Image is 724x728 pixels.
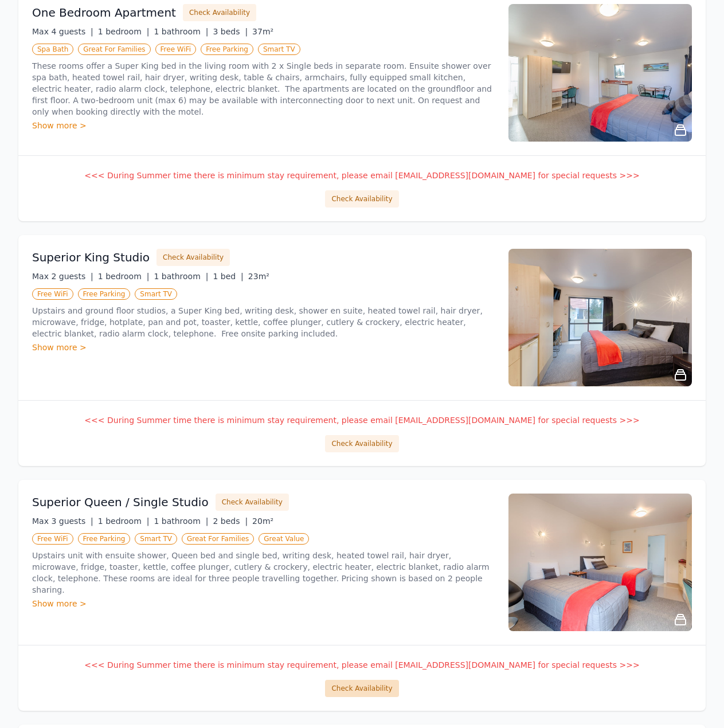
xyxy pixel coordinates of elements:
span: Free WiFi [32,533,73,545]
span: 3 beds | [213,27,248,36]
div: Show more > [32,120,495,131]
span: Max 4 guests | [32,27,93,36]
button: Check Availability [216,494,289,511]
span: Free Parking [78,288,131,300]
span: 1 bathroom | [154,516,208,526]
span: 1 bedroom | [98,516,150,526]
span: Great Value [259,533,309,545]
h3: Superior King Studio [32,249,150,265]
button: Check Availability [325,435,398,452]
p: Upstairs unit with ensuite shower, Queen bed and single bed, writing desk, heated towel rail, hai... [32,550,495,596]
p: Upstairs and ground floor studios, a Super King bed, writing desk, shower en suite, heated towel ... [32,305,495,339]
div: Show more > [32,342,495,353]
span: Great For Families [78,44,150,55]
span: Max 2 guests | [32,272,93,281]
button: Check Availability [325,190,398,208]
span: Smart TV [135,533,177,545]
div: Show more > [32,598,495,609]
p: <<< During Summer time there is minimum stay requirement, please email [EMAIL_ADDRESS][DOMAIN_NAM... [32,414,692,426]
button: Check Availability [325,680,398,697]
span: 37m² [252,27,273,36]
span: 1 bedroom | [98,27,150,36]
p: <<< During Summer time there is minimum stay requirement, please email [EMAIL_ADDRESS][DOMAIN_NAM... [32,170,692,181]
h3: One Bedroom Apartment [32,5,176,21]
span: Spa Bath [32,44,73,55]
button: Check Availability [156,249,230,266]
span: Max 3 guests | [32,516,93,526]
span: Free Parking [201,44,253,55]
p: <<< During Summer time there is minimum stay requirement, please email [EMAIL_ADDRESS][DOMAIN_NAM... [32,659,692,671]
span: Free WiFi [155,44,197,55]
button: Check Availability [183,4,256,21]
span: Free Parking [78,533,131,545]
span: 20m² [252,516,273,526]
span: 1 bathroom | [154,27,208,36]
span: Smart TV [135,288,177,300]
span: 23m² [248,272,269,281]
span: Free WiFi [32,288,73,300]
span: 2 beds | [213,516,248,526]
h3: Superior Queen / Single Studio [32,494,209,510]
span: Great For Families [182,533,254,545]
span: 1 bedroom | [98,272,150,281]
span: 1 bathroom | [154,272,208,281]
p: These rooms offer a Super King bed in the living room with 2 x Single beds in separate room. Ensu... [32,60,495,118]
span: 1 bed | [213,272,243,281]
span: Smart TV [258,44,300,55]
